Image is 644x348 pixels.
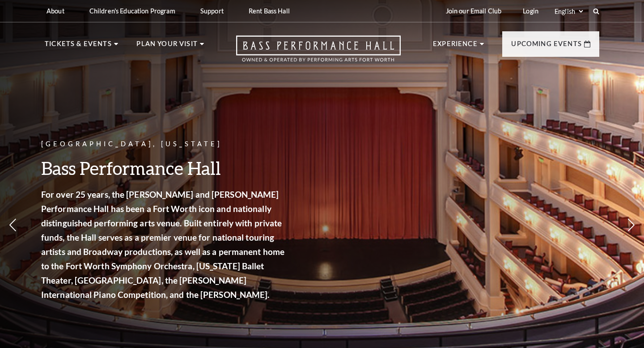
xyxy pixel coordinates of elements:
select: Select: [553,7,585,16]
strong: For over 25 years, the [PERSON_NAME] and [PERSON_NAME] Performance Hall has been a Fort Worth ico... [41,189,284,300]
h3: Bass Performance Hall [41,157,287,179]
p: Children's Education Program [89,7,175,15]
p: Upcoming Events [511,38,582,55]
p: Support [200,7,224,15]
p: [GEOGRAPHIC_DATA], [US_STATE] [41,139,287,150]
p: About [47,7,64,15]
p: Plan Your Visit [136,38,198,55]
p: Tickets & Events [45,38,112,55]
p: Rent Bass Hall [249,7,290,15]
p: Experience [433,38,478,55]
